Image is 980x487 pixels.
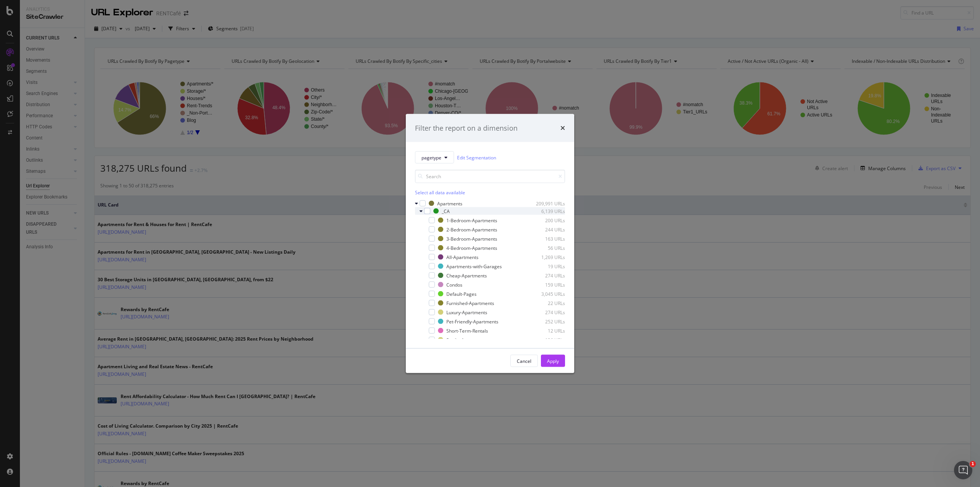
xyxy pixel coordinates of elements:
[446,290,477,297] div: Default-Pages
[446,244,497,251] div: 4-Bedroom-Apartments
[517,357,531,364] div: Cancel
[528,235,565,242] div: 163 URLs
[528,300,565,306] div: 22 URLs
[446,318,498,325] div: Pet-Friendly-Apartments
[528,327,565,334] div: 12 URLs
[528,290,565,297] div: 3,045 URLs
[457,153,496,161] a: Edit Segmentation
[446,226,497,233] div: 2-Bedroom-Apartments
[437,200,462,207] div: Apartments
[528,318,565,325] div: 252 URLs
[528,244,565,251] div: 56 URLs
[547,357,559,364] div: Apply
[954,461,972,479] iframe: Intercom live chat
[442,208,450,214] div: _CA
[541,355,565,367] button: Apply
[528,309,565,315] div: 274 URLs
[528,281,565,288] div: 159 URLs
[446,309,487,315] div: Luxury-Apartments
[446,336,487,343] div: Studio-Apartments
[446,300,494,306] div: Furnished-Apartments
[528,200,565,207] div: 209,991 URLs
[421,154,441,161] span: pagetype
[528,272,565,279] div: 274 URLs
[415,189,565,196] div: Select all data available
[528,336,565,343] div: 136 URLs
[446,327,488,334] div: Short-Term-Rentals
[970,461,976,467] span: 1
[446,272,487,279] div: Cheap-Apartments
[560,123,565,133] div: times
[446,235,497,242] div: 3-Bedroom-Apartments
[446,217,497,223] div: 1-Bedroom-Apartments
[528,263,565,269] div: 19 URLs
[446,254,479,260] div: All-Apartments
[415,170,565,183] input: Search
[528,208,565,214] div: 6,139 URLs
[446,263,502,269] div: Apartments-with-Garages
[446,281,462,288] div: Condos
[406,114,574,373] div: modal
[528,226,565,233] div: 244 URLs
[415,123,518,133] div: Filter the report on a dimension
[415,151,454,164] button: pagetype
[528,217,565,223] div: 200 URLs
[528,254,565,260] div: 1,269 URLs
[510,355,538,367] button: Cancel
